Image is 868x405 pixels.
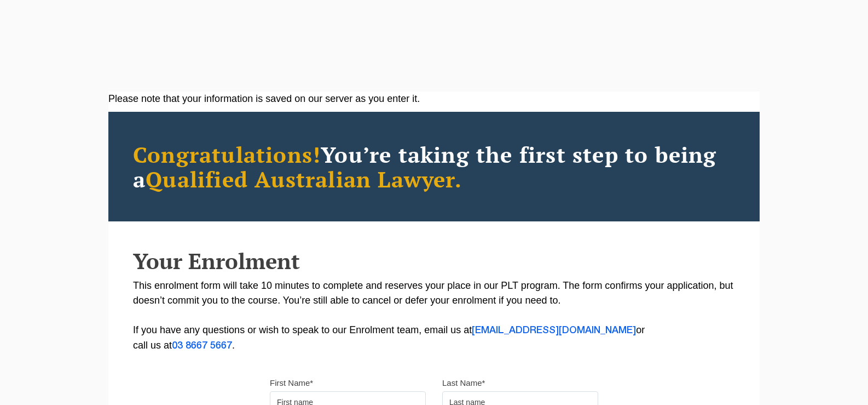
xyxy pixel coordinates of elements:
[146,164,462,193] span: Qualified Australian Lawyer.
[172,341,232,350] a: 03 8667 5667
[133,278,735,353] p: This enrolment form will take 10 minutes to complete and reserves your place in our PLT program. ...
[472,326,636,335] a: [EMAIL_ADDRESS][DOMAIN_NAME]
[133,249,735,273] h2: Your Enrolment
[270,378,313,389] label: First Name*
[442,378,485,389] label: Last Name*
[133,140,321,169] span: Congratulations!
[108,92,760,106] div: Please note that your information is saved on our server as you enter it.
[133,142,735,191] h2: You’re taking the first step to being a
